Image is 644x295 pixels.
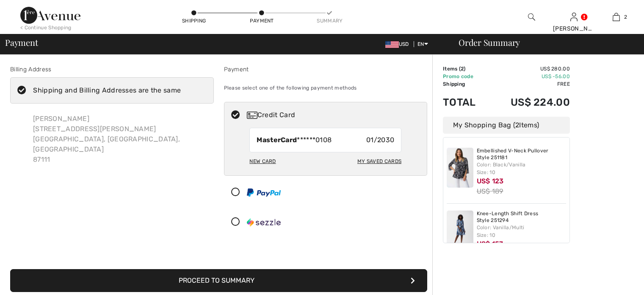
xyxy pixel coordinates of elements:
div: Shipping and Billing Addresses are the same [33,85,181,96]
a: 2 [595,12,637,22]
img: search the website [528,12,535,22]
span: 2 [515,121,519,129]
div: [PERSON_NAME] [STREET_ADDRESS][PERSON_NAME] [GEOGRAPHIC_DATA], [GEOGRAPHIC_DATA], [GEOGRAPHIC_DAT... [26,107,214,171]
div: Please select one of the following payment methods [224,77,428,98]
img: Credit Card [247,112,257,119]
img: Knee-Length Shift Dress Style 251294 [447,211,473,250]
img: PayPal [247,188,281,197]
div: Payment [224,65,428,74]
span: 2 [624,13,627,21]
a: Sign In [570,13,578,21]
span: Payment [5,38,38,47]
img: Embellished V-Neck Pullover Style 251181 [447,148,473,188]
div: Payment [249,17,274,25]
strong: MasterCard [257,136,297,144]
img: US Dollar [385,41,399,48]
span: US$ 123 [477,177,504,185]
td: US$ 224.00 [488,88,570,117]
div: My Saved Cards [357,154,401,169]
div: Shipping [181,17,207,25]
span: 01/2030 [366,135,394,145]
td: Shipping [443,80,488,88]
span: USD [385,41,412,47]
span: EN [417,41,428,47]
s: US$ 189 [477,187,503,195]
button: Proceed to Summary [10,269,427,292]
span: 2 [461,66,464,72]
div: Credit Card [247,110,421,120]
div: [PERSON_NAME] [553,24,594,33]
div: Color: Black/Vanilla Size: 10 [477,161,567,176]
span: US$ 157 [477,240,503,248]
div: Summary [317,17,342,25]
img: Sezzle [247,218,281,227]
div: Billing Address [10,65,214,74]
div: Order Summary [448,38,639,47]
div: My Shopping Bag ( Items) [443,117,570,134]
td: Total [443,88,488,117]
img: My Info [570,12,578,22]
a: Knee-Length Shift Dress Style 251294 [477,211,567,224]
div: New Card [249,154,276,169]
img: 1ère Avenue [20,7,80,24]
td: US$ 280.00 [488,65,570,73]
div: Color: Vanilla/Multi Size: 10 [477,224,567,239]
td: Items ( ) [443,65,488,73]
a: Embellished V-Neck Pullover Style 251181 [477,148,567,161]
td: Promo code [443,73,488,80]
td: Free [488,80,570,88]
td: US$ -56.00 [488,73,570,80]
div: < Continue Shopping [20,24,72,31]
img: My Bag [613,12,620,22]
